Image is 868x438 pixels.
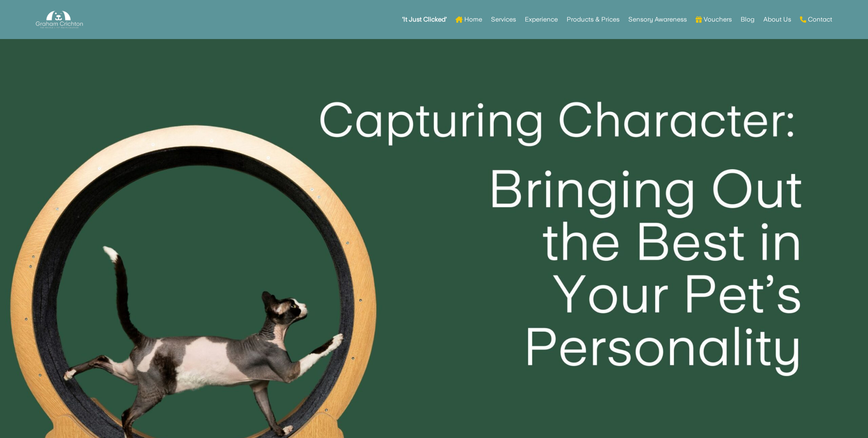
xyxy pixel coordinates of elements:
[491,4,516,35] a: Services
[567,4,620,35] a: Products & Prices
[456,4,482,35] a: Home
[36,9,83,31] img: Graham Crichton Photography Logo
[525,4,558,35] a: Experience
[402,4,447,35] a: ‘It Just Clicked’
[741,4,755,35] a: Blog
[628,4,687,35] a: Sensory Awareness
[800,4,832,35] a: Contact
[763,4,791,35] a: About Us
[402,17,447,22] strong: ‘It Just Clicked’
[696,4,732,35] a: Vouchers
